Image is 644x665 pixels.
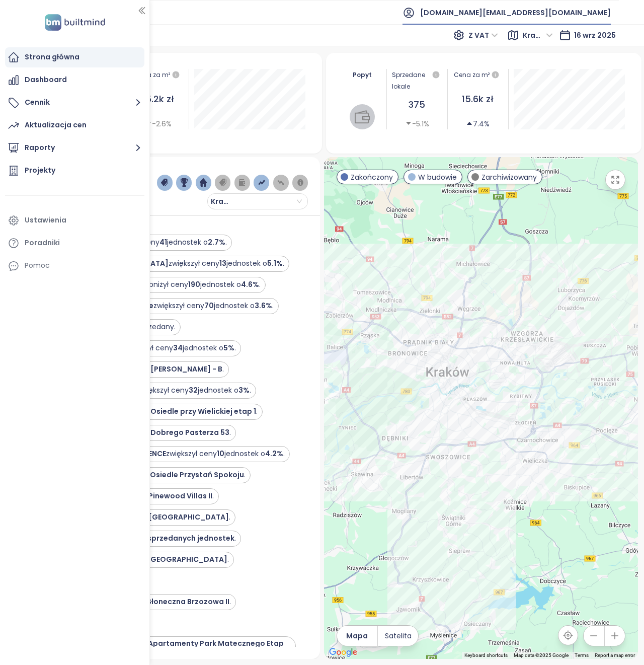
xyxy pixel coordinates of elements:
[5,138,144,158] button: Raporty
[466,118,490,129] div: 7.4%
[67,449,285,459] div: Projekt zwiększył ceny jednostek o .
[189,385,198,395] strong: 32
[148,512,229,522] strong: [GEOGRAPHIC_DATA]
[343,69,382,81] div: Popyt
[64,258,284,269] div: Projekt zwiększył ceny jednostek o .
[64,279,261,290] div: obniżył ceny jednostek o .
[355,109,370,124] img: wallet
[148,491,212,501] strong: Pinewood Villas II
[67,385,251,396] div: Projekt zwiększył ceny jednostek o .
[238,178,246,187] img: wallet-dark-grey.png
[575,652,589,658] a: Terms (opens in new tab)
[574,30,616,40] span: 16 wrz 2025
[337,626,377,646] button: Mapa
[466,120,473,127] span: caret-up
[420,1,611,25] span: [DOMAIN_NAME][EMAIL_ADDRESS][DOMAIN_NAME]
[63,301,274,311] div: Projekt zwiększył ceny jednostek o .
[64,638,284,659] strong: Apartamenty Park Matecznego Etap 2
[514,652,569,658] span: Map data ©2025 Google
[25,73,67,86] div: Dashboard
[277,178,284,187] img: price-decreases.png
[64,638,291,659] div: Dodaliśmy nowy projekt .
[25,119,87,131] div: Aktualizacja cen
[327,646,360,659] a: Open this area in Google Maps (opens a new window)
[255,301,272,311] strong: 3.6%
[211,194,241,209] span: Krakow
[327,646,360,659] img: Google
[241,279,259,289] strong: 4.6%
[219,178,226,187] img: price-tag-grey.png
[132,533,234,543] strong: 375 sprzedanych jednostek
[405,118,429,129] div: -5.1%
[188,279,200,289] strong: 190
[5,115,144,135] a: Aktualizacja cen
[297,178,304,187] img: information-circle.png
[595,652,635,658] a: Report a map error
[481,172,537,183] span: Zarchiwizowany
[173,343,183,353] strong: 34
[204,301,214,311] strong: 70
[378,626,418,646] button: Satelita
[265,449,283,459] strong: 4.2%
[5,93,144,113] button: Cennik
[523,28,553,43] span: Krakow
[181,178,188,187] img: trophy-dark-blue.png
[418,172,457,183] span: W budowie
[346,630,368,641] span: Mapa
[464,652,508,659] button: Keyboard shortcuts
[147,597,229,607] strong: Słoneczna Brzozowa II
[200,178,207,187] img: home-dark-blue.png
[150,427,229,437] strong: Dobrego Pasterza 53
[42,12,108,33] img: logo
[133,92,184,106] div: 15.2k zł
[5,256,144,276] div: Pomoc
[468,28,498,43] span: Z VAT
[453,69,503,81] div: Cena za m²
[66,470,246,480] div: Dodaliśmy nowy projekt .
[161,178,168,187] img: price-tag-dark-blue.png
[5,47,144,67] a: Strona główna
[217,449,224,459] strong: 10
[145,118,172,129] div: -2.6%
[5,210,144,231] a: Ustawienia
[5,161,144,181] a: Projekty
[238,385,250,395] strong: 3%
[147,554,227,564] strong: [GEOGRAPHIC_DATA]
[223,343,234,353] strong: 5%
[219,258,226,268] strong: 13
[5,233,144,253] a: Poradniki
[150,364,222,374] strong: [PERSON_NAME] - B
[392,69,442,92] div: Sprzedane lokale
[258,178,265,187] img: price-increases.png
[5,70,144,90] a: Dashboard
[134,69,170,81] div: Cena za m²
[25,259,50,272] div: Pomoc
[25,51,79,63] div: Strona główna
[405,120,412,127] span: caret-down
[453,92,503,106] div: 15.6k zł
[159,237,167,247] strong: 41
[150,406,256,416] strong: Osiedle przy Wielickiej etap 1
[67,406,258,417] div: Dodaliśmy nowy projekt .
[25,237,60,249] div: Poradniki
[385,630,412,641] span: Satelita
[25,164,55,177] div: Projekty
[208,237,225,247] strong: 2.7%
[25,214,66,227] div: Ustawienia
[351,172,393,183] span: Zakończony
[392,98,442,112] div: 375
[150,470,244,480] strong: Osiedle Przystań Spokoju
[267,258,283,268] strong: 5.1%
